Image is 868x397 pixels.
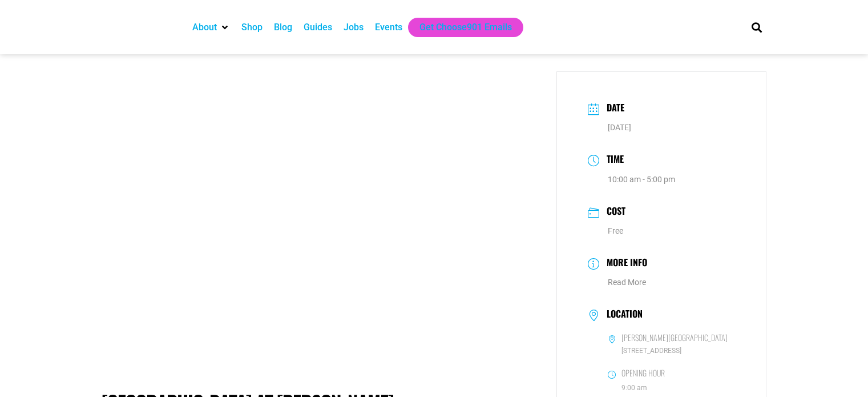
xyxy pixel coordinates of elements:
abbr: 10:00 am - 5:00 pm [608,175,675,184]
h3: More Info [601,255,647,272]
h3: Date [601,101,624,117]
a: Shop [241,21,263,34]
h6: [PERSON_NAME][GEOGRAPHIC_DATA] [621,332,728,343]
span: 9:00 am [608,381,665,395]
a: Blog [274,21,292,34]
a: About [192,21,217,34]
a: Events [375,21,402,34]
nav: Main nav [187,18,732,37]
a: Guides [304,21,332,34]
div: Search [747,18,766,37]
div: About [187,18,236,37]
h6: Opening Hour [621,368,665,378]
dd: Free [588,224,736,238]
a: Jobs [344,21,364,34]
span: [DATE] [608,123,631,132]
h3: Cost [601,204,625,220]
h3: Time [601,152,624,169]
h3: Location [601,308,643,322]
span: [STREET_ADDRESS] [608,346,736,356]
a: Get Choose901 Emails [419,21,512,34]
a: Read More [608,278,646,287]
